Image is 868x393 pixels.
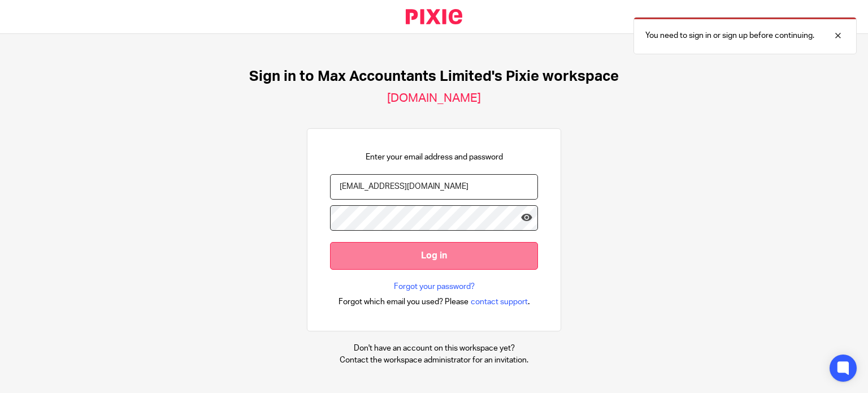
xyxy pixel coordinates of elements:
[330,242,538,270] input: Log in
[338,295,530,308] div: .
[330,174,538,200] input: name@example.com
[645,30,814,41] p: You need to sign in or sign up before continuing.
[249,68,619,85] h1: Sign in to Max Accountants Limited's Pixie workspace
[366,152,503,163] p: Enter your email address and password
[340,343,528,354] p: Don't have an account on this workspace yet?
[340,355,528,366] p: Contact the workspace administrator for an invitation.
[387,91,481,106] h2: [DOMAIN_NAME]
[394,281,475,292] a: Forgot your password?
[338,296,468,308] span: Forgot which email you used? Please
[471,296,528,308] span: contact support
